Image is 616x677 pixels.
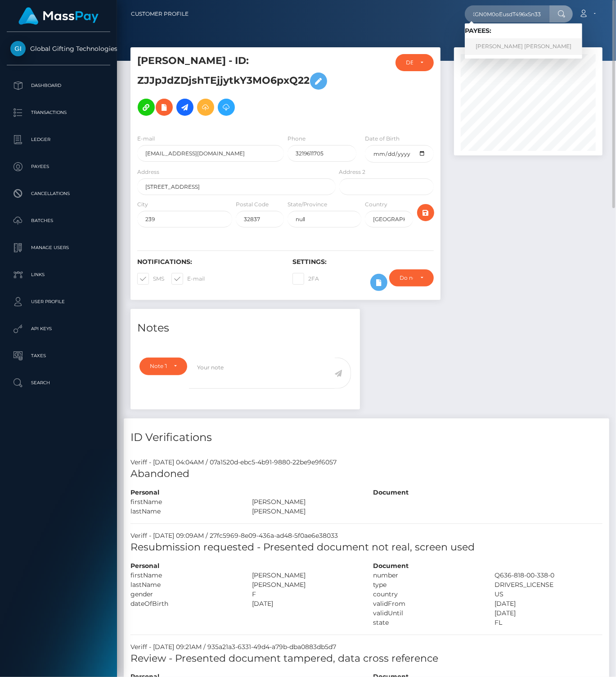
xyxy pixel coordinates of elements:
div: lastName [124,507,245,516]
a: Initiate Payout [176,99,193,116]
input: Search... [465,5,549,23]
label: Postal Code [236,200,269,209]
div: gender [124,590,245,599]
strong: Document [373,488,409,496]
label: E-mail [137,135,155,143]
label: State/Province [288,200,328,209]
div: Veriff - [DATE] 09:09AM / 27fc5969-8e09-436a-ad48-5f0ae6e38033 [124,531,609,541]
div: Note Type [150,363,166,370]
p: User Profile [10,295,107,309]
a: Batches [7,209,110,232]
p: Transactions [10,106,107,119]
div: [DATE] [488,599,609,609]
div: [PERSON_NAME] [245,497,367,507]
strong: Document [373,562,409,570]
a: Search [7,372,110,394]
div: [PERSON_NAME] [245,571,367,580]
h6: Payees: [465,27,582,35]
span: Global Gifting Technologies Inc [7,45,110,53]
div: validFrom [367,599,488,609]
h6: Notifications: [137,258,279,266]
p: Cancellations [10,187,107,200]
h5: Resubmission requested - Presented document not real, screen used [130,541,603,554]
div: US [488,590,609,599]
button: Do not require [389,269,434,286]
div: F [245,590,367,599]
div: lastName [124,580,245,590]
h5: Abandoned [130,467,603,481]
p: Manage Users [10,241,107,254]
div: Veriff - [DATE] 09:21AM / 935a21a3-6331-49d4-a79b-dba0883db5d7 [124,642,609,652]
div: number [367,571,488,580]
p: Dashboard [10,79,107,92]
p: Batches [10,214,107,227]
label: E-mail [171,273,205,285]
div: DEACTIVE [406,59,413,66]
h4: ID Verifications [130,430,603,445]
a: Dashboard [7,74,110,97]
div: state [367,618,488,627]
a: API Keys [7,318,110,340]
a: Transactions [7,101,110,124]
h5: Review - Presented document tampered, data cross reference [130,652,603,666]
button: DEACTIVE [396,54,434,71]
a: Customer Profile [131,5,189,23]
a: Ledger [7,128,110,151]
div: Do not require [400,274,413,282]
div: Veriff - [DATE] 04:04AM / 07a1520d-ebc5-4b91-9880-22be9e9f6057 [124,458,609,467]
h4: Notes [137,320,353,336]
p: Payees [10,160,107,173]
a: Links [7,264,110,286]
div: [DATE] [488,609,609,618]
label: Date of Birth [365,135,400,143]
img: Global Gifting Technologies Inc [10,41,26,56]
a: [PERSON_NAME] [PERSON_NAME] [465,38,582,55]
p: Search [10,376,107,390]
div: dateOfBirth [124,599,245,609]
div: FL [488,618,609,627]
div: type [367,580,488,590]
div: firstName [124,497,245,507]
p: Ledger [10,133,107,146]
label: Country [365,200,387,209]
a: Taxes [7,345,110,367]
strong: Personal [130,488,159,496]
strong: Personal [130,562,159,570]
div: country [367,590,488,599]
label: Phone [288,135,306,143]
label: City [137,200,148,209]
label: SMS [137,273,164,285]
h6: Settings: [292,258,434,266]
p: API Keys [10,322,107,336]
h5: [PERSON_NAME] - ID: ZJJpJdZDjshTEjjytkY3MO6pxQ22 [137,54,331,120]
div: DRIVERS_LICENSE [488,580,609,590]
div: [PERSON_NAME] [245,580,367,590]
a: Payees [7,155,110,178]
p: Taxes [10,349,107,363]
div: Q636-818-00-338-0 [488,571,609,580]
button: Note Type [139,358,187,375]
label: 2FA [292,273,319,285]
label: Address [137,168,159,176]
img: MassPay Logo [18,7,99,25]
div: [DATE] [245,599,367,609]
label: Address 2 [339,168,366,176]
a: Cancellations [7,182,110,205]
div: [PERSON_NAME] [245,507,367,516]
p: Links [10,268,107,282]
a: User Profile [7,291,110,313]
div: firstName [124,571,245,580]
a: Manage Users [7,236,110,259]
div: validUntil [367,609,488,618]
